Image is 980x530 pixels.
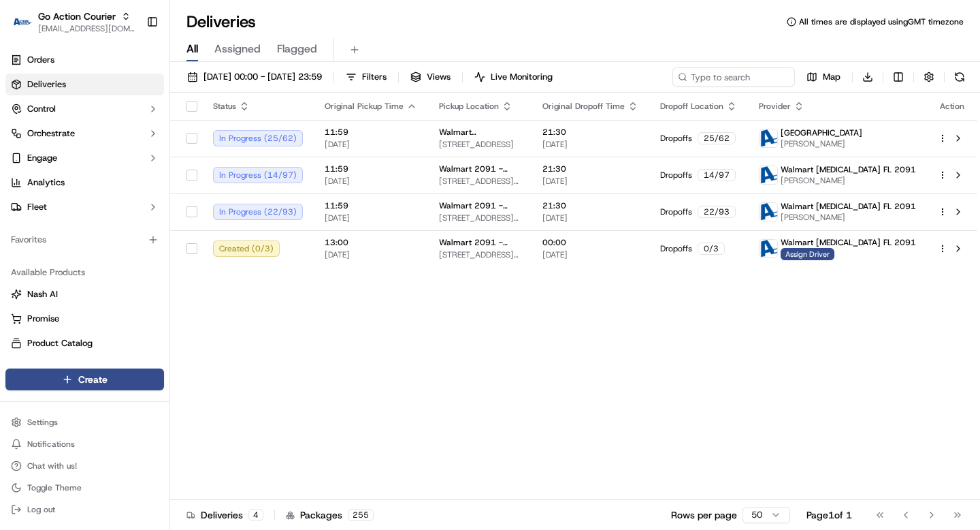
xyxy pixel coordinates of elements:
span: [PERSON_NAME] [781,212,916,223]
span: Walmart [MEDICAL_DATA] FL 2091 [781,237,916,248]
span: Log out [27,504,55,515]
span: Chat with us! [27,461,77,471]
span: 11:59 [325,127,417,138]
div: 0 / 3 [698,243,725,255]
span: 21:30 [542,163,638,174]
span: [GEOGRAPHIC_DATA] [781,127,862,138]
span: Original Dropoff Time [542,101,625,112]
div: 25 / 62 [698,132,736,144]
button: Toggle Theme [5,478,164,497]
span: Original Pickup Time [325,101,404,112]
span: Create [78,373,108,386]
span: Dropoffs [660,170,692,181]
button: Chat with us! [5,456,164,476]
span: Nash AI [27,288,58,300]
a: Deliveries [5,74,164,95]
button: Filters [340,67,393,87]
span: Walmart [MEDICAL_DATA] FL 2091 [781,201,916,212]
span: Promise [27,313,59,325]
span: [DATE] [542,213,638,223]
button: Log out [5,500,164,519]
button: Promise [5,308,164,330]
span: Engage [27,152,57,164]
span: Live Monitoring [491,71,553,83]
span: [DATE] 00:00 - [DATE] 23:59 [203,71,322,83]
span: Analytics [27,176,65,189]
span: 21:30 [542,127,638,138]
img: ActionCourier.png [759,129,777,147]
button: Views [404,67,457,87]
span: Views [427,71,451,83]
span: Walmart [STREET_ADDRESS] [439,127,521,138]
span: [DATE] [542,249,638,260]
span: Orchestrate [27,127,75,140]
span: [DATE] [325,249,417,260]
span: [PERSON_NAME] [781,138,862,149]
span: [DATE] [325,176,417,187]
button: Orchestrate [5,123,164,144]
span: Filters [362,71,387,83]
span: Assigned [214,41,261,57]
button: Fleet [5,196,164,218]
span: [STREET_ADDRESS][MEDICAL_DATA] [439,213,521,223]
span: 00:00 [542,237,638,248]
span: Walmart [MEDICAL_DATA] FL 2091 [781,164,916,175]
span: [STREET_ADDRESS][MEDICAL_DATA] [439,249,521,260]
span: Dropoffs [660,243,692,254]
div: 14 / 97 [698,169,736,181]
span: 13:00 [325,237,417,248]
span: [PERSON_NAME] [781,175,916,186]
a: Product Catalog [11,337,159,349]
div: Deliveries [186,508,263,522]
h1: Deliveries [186,11,256,33]
span: [DATE] [325,213,417,223]
div: Action [938,101,966,112]
button: Product Catalog [5,332,164,354]
span: Deliveries [27,78,66,91]
span: [DATE] [542,176,638,187]
button: Live Monitoring [468,67,559,87]
span: Status [213,101,236,112]
span: Dropoffs [660,206,692,217]
img: ActionCourier.png [759,203,777,221]
button: [EMAIL_ADDRESS][DOMAIN_NAME] [38,23,135,34]
span: Product Catalog [27,337,93,349]
button: Nash AI [5,283,164,305]
button: Map [800,67,847,87]
img: Go Action Courier [11,18,33,25]
a: Orders [5,49,164,71]
span: Orders [27,54,54,66]
div: 22 / 93 [698,206,736,218]
div: Packages [286,508,374,522]
span: All [186,41,198,57]
span: Settings [27,417,58,428]
span: Flagged [277,41,317,57]
a: Analytics [5,172,164,193]
span: Control [27,103,56,115]
button: Create [5,369,164,390]
a: Promise [11,313,159,325]
input: Type to search [672,67,795,87]
span: Notifications [27,439,75,450]
span: Assign Driver [781,248,834,260]
span: Pickup Location [439,101,499,112]
span: [STREET_ADDRESS][MEDICAL_DATA] [439,176,521,187]
div: 4 [248,509,263,521]
span: Map [823,71,840,83]
button: Refresh [950,67,969,87]
div: Page 1 of 1 [806,508,852,522]
span: [DATE] [325,139,417,150]
img: ActionCourier.png [759,240,777,258]
button: Control [5,98,164,120]
span: Walmart 2091 - [MEDICAL_DATA], [GEOGRAPHIC_DATA] [439,163,521,174]
p: Rows per page [671,508,737,522]
button: Go Action Courier [38,10,116,23]
span: 11:59 [325,163,417,174]
a: Nash AI [11,288,159,300]
button: Go Action CourierGo Action Courier[EMAIL_ADDRESS][DOMAIN_NAME] [5,5,141,38]
span: Dropoff Location [660,101,723,112]
span: Provider [759,101,791,112]
span: Walmart 2091 - [MEDICAL_DATA], [GEOGRAPHIC_DATA] [439,237,521,248]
